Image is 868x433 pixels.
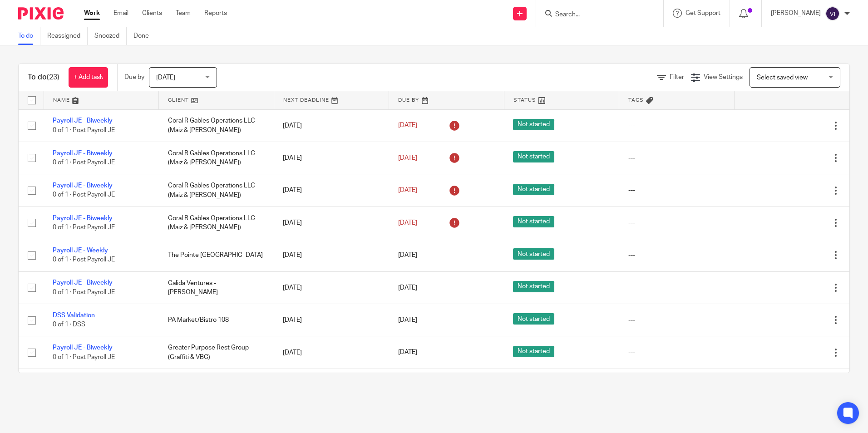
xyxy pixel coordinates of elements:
span: [DATE] [398,123,417,129]
div: --- [628,315,725,325]
input: Search [554,11,636,19]
span: [DATE] [398,285,417,291]
span: Not started [513,248,554,260]
h1: To do [28,73,59,82]
a: Work [84,9,100,18]
div: --- [628,218,725,227]
td: Calida Ventures - [PERSON_NAME] [159,271,274,304]
a: Payroll JE - Biweekly [53,344,113,351]
span: 0 of 1 · Post Payroll JE [53,224,115,231]
span: [DATE] [398,155,417,161]
span: Not started [513,346,554,357]
td: [DATE] [274,207,389,239]
a: Email [113,9,128,18]
span: Not started [513,216,554,227]
td: [DATE] [274,369,389,406]
td: [DATE] [274,109,389,142]
a: Payroll JE - Weekly [53,247,108,254]
td: [DATE] [274,239,389,271]
a: Payroll JE - Biweekly [53,118,113,124]
span: Not started [513,119,554,130]
td: The Pointe [GEOGRAPHIC_DATA] [159,239,274,271]
a: + Add task [69,67,108,88]
td: [DATE] [274,336,389,369]
span: 0 of 1 · Post Payroll JE [53,257,115,263]
a: Payroll JE - Biweekly [53,182,113,189]
span: [DATE] [398,317,417,323]
td: [DATE] [274,174,389,207]
a: Team [176,9,191,18]
div: --- [628,186,725,195]
a: Payroll JE - Biweekly [53,150,113,157]
a: To do [18,27,40,45]
span: Tags [628,98,644,103]
a: Snoozed [94,27,127,45]
span: Not started [513,184,554,195]
td: Greater Purpose Rest Group (Graffiti & VBC) [159,336,274,369]
a: Done [133,27,156,45]
div: --- [628,153,725,162]
span: 0 of 1 · Post Payroll JE [53,127,115,133]
span: [DATE] [398,252,417,258]
span: (23) [47,74,59,81]
td: Coral R Gables Operations LLC (Maiz & [PERSON_NAME]) [159,207,274,239]
td: PA Market/Bistro 108 [159,304,274,336]
span: 0 of 1 · Post Payroll JE [53,354,115,360]
span: 0 of 1 · DSS [53,321,85,328]
td: Greater Purpose Rest Group ([PERSON_NAME] MacClenney & Powers)) [159,369,274,406]
td: Coral R Gables Operations LLC (Maiz & [PERSON_NAME]) [159,109,274,142]
td: [DATE] [274,271,389,304]
span: Not started [513,313,554,325]
a: Clients [142,9,162,18]
td: [DATE] [274,304,389,336]
span: 0 of 1 · Post Payroll JE [53,289,115,295]
span: Not started [513,151,554,162]
img: Pixie [18,7,64,20]
td: Coral R Gables Operations LLC (Maiz & [PERSON_NAME]) [159,142,274,174]
p: Due by [124,73,144,82]
img: svg%3E [825,6,840,21]
p: [PERSON_NAME] [771,9,821,18]
span: [DATE] [156,74,175,81]
a: Payroll JE - Biweekly [53,215,113,221]
span: [DATE] [398,220,417,226]
span: [DATE] [398,349,417,356]
span: 0 of 1 · Post Payroll JE [53,192,115,198]
span: View Settings [704,74,743,80]
div: --- [628,121,725,130]
a: Payroll JE - Biweekly [53,280,113,286]
a: DSS Validation [53,312,95,319]
span: 0 of 1 · Post Payroll JE [53,159,115,166]
span: Not started [513,281,554,292]
div: --- [628,251,725,260]
td: [DATE] [274,142,389,174]
a: Reports [204,9,227,18]
span: Select saved view [757,74,808,81]
td: Coral R Gables Operations LLC (Maiz & [PERSON_NAME]) [159,174,274,207]
span: Get Support [686,10,720,16]
div: --- [628,283,725,292]
span: [DATE] [398,187,417,193]
a: Reassigned [47,27,88,45]
div: --- [628,348,725,357]
span: Filter [670,74,684,80]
